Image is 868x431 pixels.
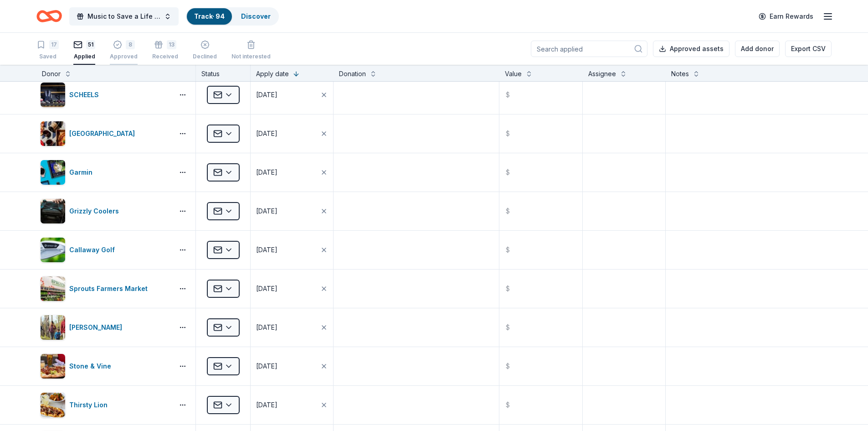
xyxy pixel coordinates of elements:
[256,206,277,217] div: [DATE]
[36,53,59,60] div: Saved
[41,121,65,146] img: Image for North Italia
[152,36,178,65] button: 13Received
[251,76,333,114] button: [DATE]
[735,41,780,57] button: Add donor
[251,231,333,269] button: [DATE]
[40,276,170,301] button: Image for Sprouts Farmers MarketSprouts Farmers Market
[256,128,277,139] div: [DATE]
[42,68,61,79] div: Donor
[110,36,138,65] button: 8Approved
[41,83,65,107] img: Image for SCHEELS
[69,361,115,372] div: Stone & Vine
[40,392,170,418] button: Image for Thirsty Lion Thirsty Lion
[73,36,95,65] button: 51Applied
[40,353,170,379] button: Image for Stone & VineStone & Vine
[653,41,729,57] button: Approved assets
[69,128,139,139] div: [GEOGRAPHIC_DATA]
[40,315,170,340] button: Image for L.L.Bean[PERSON_NAME]
[41,199,65,223] img: Image for Grizzly Coolers
[196,65,251,81] div: Status
[40,237,170,263] button: Image for Callaway GolfCallaway Golf
[785,41,832,57] button: Export CSV
[339,68,366,79] div: Donation
[167,36,176,45] div: 13
[231,36,271,65] button: Not interested
[69,206,123,217] div: Grizzly Coolers
[69,167,96,178] div: Garmin
[256,322,277,333] div: [DATE]
[256,400,277,410] div: [DATE]
[69,400,111,410] div: Thirsty Lion
[256,283,277,294] div: [DATE]
[505,68,522,79] div: Value
[193,53,217,60] div: Declined
[256,89,277,100] div: [DATE]
[40,82,170,108] button: Image for SCHEELSSCHEELS
[73,53,95,60] div: Applied
[231,53,271,60] div: Not interested
[251,192,333,230] button: [DATE]
[41,393,65,417] img: Image for Thirsty Lion
[126,36,135,45] div: 8
[194,12,225,20] a: Track· 94
[69,7,179,26] button: Music to Save a Life Concert
[753,8,819,25] a: Earn Rewards
[256,244,277,255] div: [DATE]
[251,114,333,153] button: [DATE]
[86,40,95,49] div: 51
[40,160,170,185] button: Image for GarminGarmin
[69,89,103,100] div: SCHEELS
[69,322,126,333] div: [PERSON_NAME]
[40,198,170,224] button: Image for Grizzly CoolersGrizzly Coolers
[69,283,151,294] div: Sprouts Farmers Market
[671,68,689,79] div: Notes
[251,308,333,347] button: [DATE]
[241,12,271,20] a: Discover
[256,68,289,79] div: Apply date
[152,48,178,56] div: Received
[36,5,62,27] a: Home
[251,347,333,385] button: [DATE]
[41,160,65,185] img: Image for Garmin
[41,354,65,379] img: Image for Stone & Vine
[41,238,65,262] img: Image for Callaway Golf
[69,244,118,255] div: Callaway Golf
[531,41,647,57] input: Search applied
[251,153,333,192] button: [DATE]
[588,68,616,79] div: Assignee
[41,315,65,340] img: Image for L.L.Bean
[186,7,279,26] button: Track· 94Discover
[49,40,59,49] div: 17
[193,36,217,65] button: Declined
[256,167,277,178] div: [DATE]
[87,11,160,22] span: Music to Save a Life Concert
[256,361,277,372] div: [DATE]
[40,121,170,146] button: Image for North Italia[GEOGRAPHIC_DATA]
[110,48,138,56] div: Approved
[251,270,333,308] button: [DATE]
[41,276,65,301] img: Image for Sprouts Farmers Market
[251,386,333,424] button: [DATE]
[36,36,59,65] button: 17Saved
